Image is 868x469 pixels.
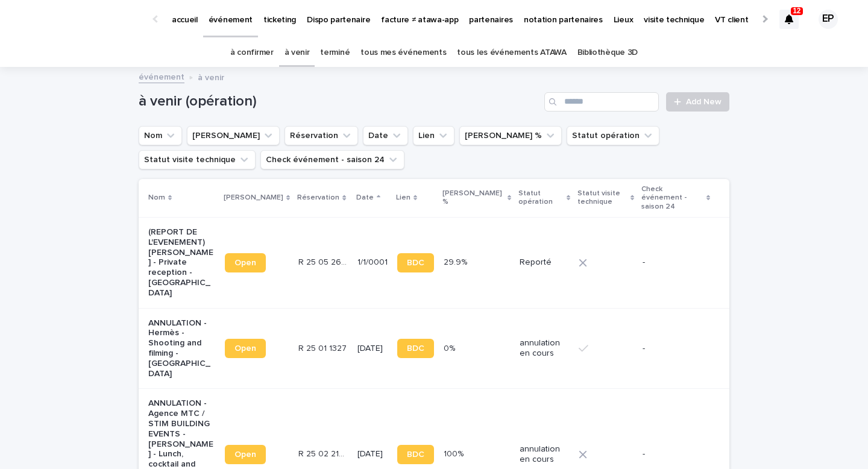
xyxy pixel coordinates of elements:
[285,126,358,145] button: Réservation
[234,450,256,459] span: Open
[407,259,424,267] span: BDC
[148,318,215,379] p: ANNULATION - Hermès - Shooting and filming - [GEOGRAPHIC_DATA]
[444,255,470,268] p: 29.9%
[357,449,388,459] p: [DATE]
[518,187,564,209] p: Statut opération
[356,191,374,204] p: Date
[407,344,424,353] span: BDC
[407,450,424,459] span: BDC
[139,150,256,169] button: Statut visite technique
[360,39,446,67] a: tous mes événements
[444,447,466,459] p: 100%
[297,191,339,204] p: Réservation
[225,445,266,464] a: Open
[148,227,215,298] p: (REPORT DE L'EVENEMENT) [PERSON_NAME] - Private reception - [GEOGRAPHIC_DATA]
[225,253,266,272] a: Open
[779,10,799,29] div: 12
[793,7,800,15] p: 12
[298,447,350,459] p: R 25 02 2173
[413,126,454,145] button: Lien
[643,257,709,268] p: -
[139,69,184,83] a: événement
[444,341,458,354] p: 0%
[148,191,165,204] p: Nom
[520,338,569,359] p: annulation en cours
[357,257,388,268] p: 1/1/0001
[139,308,729,389] tr: ANNULATION - Hermès - Shooting and filming - [GEOGRAPHIC_DATA]OpenR 25 01 1327R 25 01 1327 [DATE]...
[520,444,569,465] p: annulation en cours
[224,191,283,204] p: [PERSON_NAME]
[396,191,410,204] p: Lien
[643,344,709,354] p: -
[298,255,350,268] p: R 25 05 2666
[567,126,659,145] button: Statut opération
[641,183,703,213] p: Check événement - saison 24
[442,187,505,209] p: [PERSON_NAME] %
[187,126,280,145] button: Lien Stacker
[234,259,256,267] span: Open
[577,39,638,67] a: Bibliothèque 3D
[363,126,408,145] button: Date
[285,39,310,67] a: à venir
[520,257,569,268] p: Reporté
[397,339,434,358] a: BDC
[24,7,141,31] img: Ls34BcGeRexTGTNfXpUC
[577,187,627,209] p: Statut visite technique
[666,92,729,112] a: Add New
[643,449,709,459] p: -
[357,344,388,354] p: [DATE]
[298,341,349,354] p: R 25 01 1327
[397,445,434,464] a: BDC
[544,92,659,112] input: Search
[320,39,350,67] a: terminé
[198,70,224,83] p: à venir
[459,126,562,145] button: Marge %
[397,253,434,272] a: BDC
[686,98,722,106] span: Add New
[139,126,182,145] button: Nom
[139,217,729,308] tr: (REPORT DE L'EVENEMENT) [PERSON_NAME] - Private reception - [GEOGRAPHIC_DATA]OpenR 25 05 2666R 25...
[260,150,404,169] button: Check événement - saison 24
[234,344,256,353] span: Open
[457,39,566,67] a: tous les événements ATAWA
[225,339,266,358] a: Open
[230,39,274,67] a: à confirmer
[819,10,838,29] div: EP
[139,93,539,110] h1: à venir (opération)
